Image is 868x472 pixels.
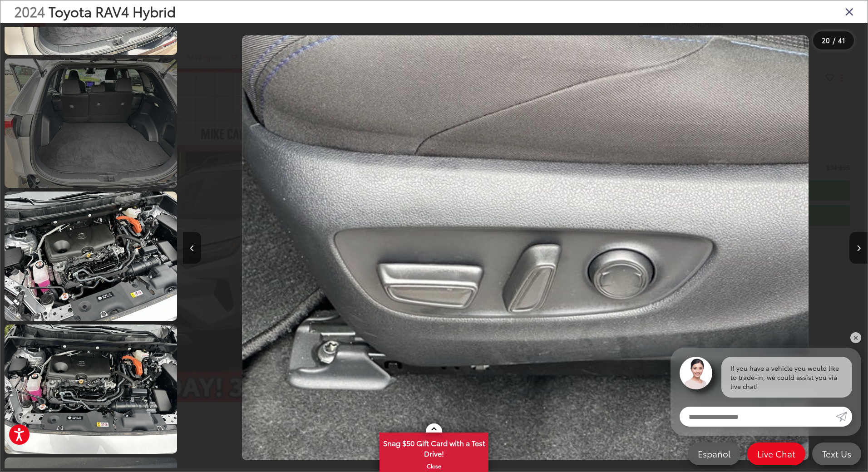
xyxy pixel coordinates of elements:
[183,232,201,264] button: Previous image
[680,407,836,427] input: Enter your message
[812,442,861,465] a: Text Us
[688,442,740,465] a: Español
[849,232,868,264] button: Next image
[3,190,179,322] img: 2024 Toyota RAV4 Hybrid SE
[832,37,836,44] span: /
[836,407,852,427] a: Submit
[721,357,852,398] div: If you have a vehicle you would like to trade-in, we could assist you via live chat!
[380,433,488,461] span: Snag $50 Gift Card with a Test Drive!
[838,35,845,45] span: 41
[753,448,800,459] span: Live Chat
[693,448,735,459] span: Español
[49,1,176,21] span: Toyota RAV4 Hybrid
[242,35,809,460] img: 2024 Toyota RAV4 Hybrid SE
[14,1,45,21] span: 2024
[845,5,854,17] i: Close gallery
[822,35,830,45] span: 20
[183,35,868,460] div: 2024 Toyota RAV4 Hybrid SE 19
[818,448,856,459] span: Text Us
[680,357,712,389] img: Agent profile photo
[3,323,179,455] img: 2024 Toyota RAV4 Hybrid SE
[747,442,805,465] a: Live Chat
